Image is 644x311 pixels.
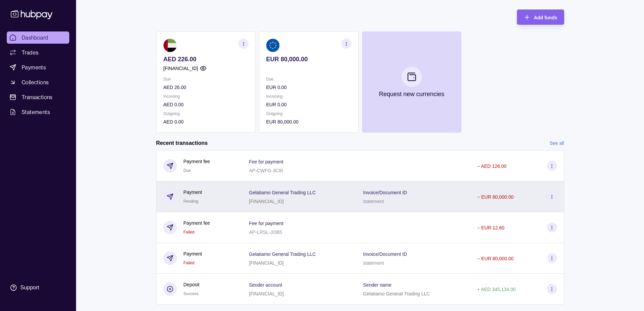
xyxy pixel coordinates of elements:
p: Gelatiamo General Trading LLC [363,291,430,296]
span: Success [184,291,199,296]
p: Outgoing [163,110,248,117]
p: EUR 0.00 [266,84,351,91]
p: [FINANCIAL_ID] [163,65,198,72]
span: Payments [22,63,46,71]
p: Request new currencies [379,90,444,98]
p: Sender account [249,282,282,288]
span: Failed [184,230,195,235]
p: − EUR 12.60 [477,225,505,230]
span: Due [184,168,191,173]
p: Gelatiamo General Trading LLC [249,190,316,195]
p: Due [266,75,351,83]
span: Dashboard [22,34,48,42]
p: Gelatiamo General Trading LLC [249,251,316,257]
p: statement [363,199,384,204]
a: Collections [7,76,69,88]
p: Invoice/Document ID [363,190,407,195]
span: Collections [22,78,49,86]
p: + AED 345,134.00 [477,287,516,292]
p: Sender name [363,282,391,288]
p: EUR 80,000.00 [266,55,351,63]
a: See all [550,139,564,147]
p: − EUR 80,000.00 [477,256,514,261]
h2: Recent transactions [156,139,208,147]
p: Incoming [163,93,248,100]
div: Support [20,284,39,291]
a: Support [7,281,69,295]
p: Payment fee [184,219,210,227]
a: Dashboard [7,31,69,44]
p: Outgoing [266,110,351,117]
img: eu [266,39,280,52]
p: Fee for payment [249,221,284,226]
p: − AED 126.00 [477,163,507,169]
p: Due [163,75,248,83]
p: Payment fee [184,158,210,165]
p: AED 0.00 [163,101,248,108]
span: Transactions [22,93,53,101]
p: [FINANCIAL_ID] [249,291,284,296]
span: Pending [184,199,198,204]
p: Invoice/Document ID [363,251,407,257]
a: Payments [7,61,69,73]
p: AP-CWFG-3C8I [249,168,283,173]
a: Transactions [7,91,69,103]
p: Incoming [266,93,351,100]
p: EUR 0.00 [266,101,351,108]
span: Add funds [534,15,557,20]
p: AED 0.00 [163,118,248,126]
p: Payment [184,188,202,196]
p: [FINANCIAL_ID] [249,199,284,204]
p: AP-LRSL-JOB5 [249,229,282,235]
span: Statements [22,108,50,116]
img: ae [163,39,177,52]
p: AED 26.00 [163,84,248,91]
button: Add funds [517,9,564,25]
p: Deposit [184,281,199,288]
span: Failed [184,261,195,265]
p: [FINANCIAL_ID] [249,260,284,266]
p: EUR 80,000.00 [266,118,351,126]
p: − EUR 80,000.00 [477,194,514,200]
button: Request new currencies [362,31,461,133]
a: Trades [7,46,69,59]
p: AED 226.00 [163,55,248,63]
a: Statements [7,106,69,118]
p: Fee for payment [249,159,284,164]
p: Payment [184,250,202,258]
p: statement [363,260,384,266]
span: Trades [22,48,39,57]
